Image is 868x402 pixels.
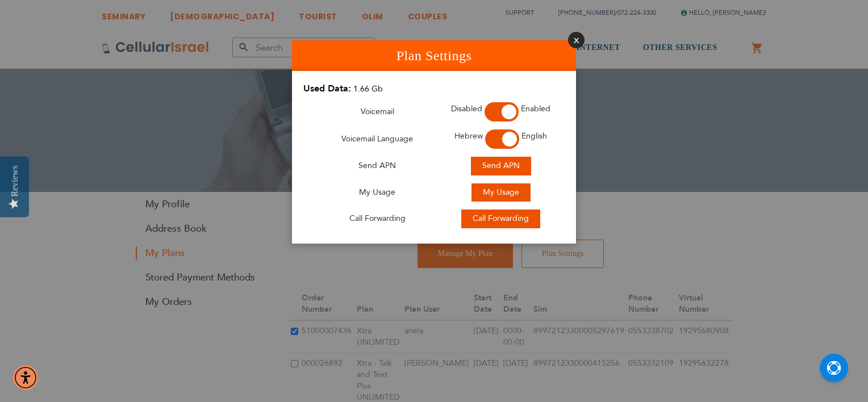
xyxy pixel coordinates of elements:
button: My Usage [471,183,531,202]
button: Call Forwarding [461,210,540,228]
span: Call Forwarding [473,213,529,224]
div: Reviews [10,165,20,196]
button: Send APN [471,157,531,175]
td: Voicemail Language [303,125,451,153]
td: Send APN [303,153,451,179]
span: English [521,131,547,141]
td: My Usage [303,179,451,206]
h1: Plan Settings [292,40,576,71]
span: My Usage [483,187,519,198]
span: Hebrew [454,131,483,141]
label: Used Data: [303,82,351,95]
span: Enabled [521,103,550,114]
span: Send APN [482,160,520,171]
div: Accessibility Menu [13,365,38,390]
span: Disabled [451,103,482,114]
td: Voicemail [303,98,451,125]
td: Call Forwarding [303,206,451,232]
span: 1.66 Gb [353,83,383,94]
